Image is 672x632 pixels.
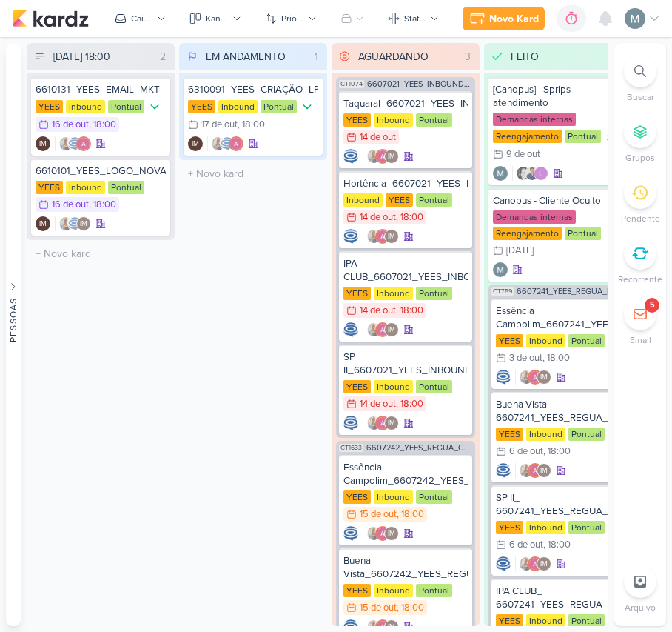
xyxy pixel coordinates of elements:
[528,370,542,385] img: Alessandra Gomes
[625,8,645,29] img: Mariana Amorim
[496,334,523,347] div: YEES
[366,444,472,452] span: 6607242_YEES_REGUA_COMPRADORES_CAMPINAS_SOROCABA
[384,229,399,244] div: Isabella Machado Guimarães
[519,556,534,571] img: Iara Santos
[343,257,468,284] div: IPA CLUB_6607021_YEES_INBOUND_NOVA_PROPOSTA_RÉGUA_NOVOS_LEADS
[339,444,363,452] span: CT1633
[188,136,203,151] div: Criador(a): Isabella Machado Guimarães
[375,149,390,164] img: Alessandra Gomes
[388,420,395,428] p: IM
[526,334,565,347] div: Inbound
[416,287,452,300] div: Pontual
[374,287,413,300] div: Inbound
[388,624,395,631] p: IM
[540,468,548,475] p: IM
[343,177,468,190] div: Hortência_6607021_YEES_INBOUND_NOVA_PROPOSTA_RÉGUA_NOVOS_LEADS
[343,461,468,488] div: Essência Campolim_6607242_YEES_REGUA_COMPRADORES_CAMPINAS_SOROCABA
[374,490,413,504] div: Inbound
[493,227,562,240] div: Reengajamento
[618,273,662,286] p: Recorrente
[493,166,508,181] div: Criador(a): Mariana Amorim
[568,428,605,441] div: Pontual
[489,11,539,27] div: Novo Kard
[366,322,381,337] img: Iara Santos
[343,526,358,541] div: Criador(a): Caroline Traven De Andrade
[515,463,551,478] div: Colaboradores: Iara Santos, Alessandra Gomes, Isabella Machado Guimarães
[343,193,383,207] div: Inbound
[496,398,620,425] div: Buena Vista_ 6607241_YEES_REGUA_DEMAIS LEADS_CAMPINAS_SOROCABA
[388,530,395,538] p: IM
[526,521,565,534] div: Inbound
[493,166,508,181] img: Mariana Amorim
[343,380,371,393] div: YEES
[509,353,542,363] div: 3 de out
[36,164,166,178] div: 6610101_YEES_LOGO_NOVA_REGUA_EMAIL
[360,603,397,613] div: 15 de out
[66,181,105,194] div: Inbound
[463,7,545,30] button: Novo Kard
[343,490,371,504] div: YEES
[396,399,423,409] div: , 18:00
[360,399,396,409] div: 14 de out
[496,370,511,385] img: Caroline Traven De Andrade
[416,193,452,207] div: Pontual
[565,130,601,143] div: Pontual
[568,614,605,628] div: Pontual
[218,100,258,113] div: Inbound
[363,149,399,164] div: Colaboradores: Iara Santos, Alessandra Gomes, Isabella Machado Guimarães
[300,99,315,114] div: Prioridade Baixa
[7,297,20,342] div: Pessoas
[343,554,468,581] div: Buena Vista_6607242_YEES_REGUA_COMPRADORES_CAMPINAS_SOROCABA
[515,370,551,385] div: Colaboradores: Iara Santos, Alessandra Gomes, Isabella Machado Guimarães
[343,416,358,430] img: Caroline Traven De Andrade
[528,463,542,478] img: Alessandra Gomes
[58,216,73,231] img: Iara Santos
[496,428,523,441] div: YEES
[506,150,540,159] div: 9 de out
[512,166,548,181] div: Colaboradores: Renata Brandão, Levy Pessoa, Leticia Triumpho
[515,556,551,571] div: Colaboradores: Iara Santos, Alessandra Gomes, Isabella Machado Guimarães
[366,416,381,430] img: Iara Santos
[493,194,623,207] div: Canopus - Cliente Oculto
[496,585,620,611] div: IPA CLUB_ 6607241_YEES_REGUA_DEMAIS LEADS_CAMPINAS_SOROCABA
[526,428,565,441] div: Inbound
[363,526,399,541] div: Colaboradores: Iara Santos, Alessandra Gomes, Isabella Machado Guimarães
[374,584,413,597] div: Inbound
[496,556,511,571] img: Caroline Traven De Andrade
[363,416,399,430] div: Colaboradores: Iara Santos, Alessandra Gomes, Isabella Machado Guimarães
[506,246,534,256] div: [DATE]
[621,212,660,225] p: Pendente
[6,43,21,626] button: Pessoas
[534,166,548,181] img: Leticia Triumpho
[238,120,265,130] div: , 18:00
[343,229,358,244] img: Caroline Traven De Andrade
[366,149,381,164] img: Iara Santos
[52,120,89,130] div: 16 de out
[493,113,576,126] div: Demandas internas
[229,136,243,151] img: Alessandra Gomes
[192,141,199,148] p: IM
[12,10,89,27] img: kardz.app
[496,491,620,518] div: SP II_ 6607241_YEES_REGUA_DEMAIS LEADS_CAMPINAS_SOROCABA
[388,233,395,241] p: IM
[543,447,571,456] div: , 18:00
[367,80,472,88] span: 6607021_YEES_INBOUND_NOVA_PROPOSTA_RÉGUA_NOVOS_LEADS
[493,130,562,143] div: Reengajamento
[526,614,565,628] div: Inbound
[625,601,656,614] p: Arquivo
[416,113,452,127] div: Pontual
[58,136,73,151] img: Iara Santos
[182,163,324,184] input: + Novo kard
[343,149,358,164] img: Caroline Traven De Andrade
[343,229,358,244] div: Criador(a): Caroline Traven De Andrade
[343,149,358,164] div: Criador(a): Caroline Traven De Andrade
[519,463,534,478] img: Iara Santos
[509,540,543,550] div: 6 de out
[525,166,540,181] img: Levy Pessoa
[366,526,381,541] img: Iara Santos
[542,353,570,363] div: , 18:00
[416,584,452,597] div: Pontual
[375,416,390,430] img: Alessandra Gomes
[108,100,144,113] div: Pontual
[540,374,548,382] p: IM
